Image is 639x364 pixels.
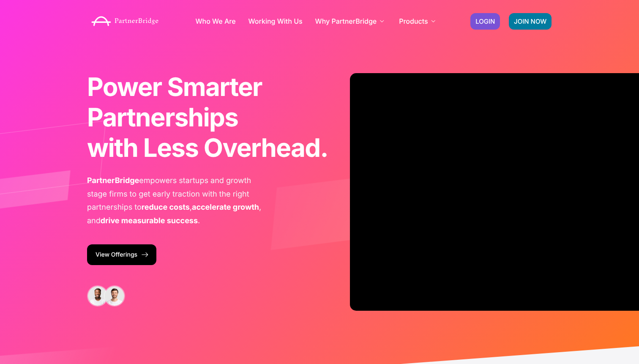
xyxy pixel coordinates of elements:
[198,216,200,225] span: .
[87,176,139,185] span: PartnerBridge
[192,203,259,212] span: accelerate growth
[96,252,137,258] span: View Offerings
[101,216,198,225] span: drive measurable success
[509,13,552,30] a: JOIN NOW
[399,18,437,25] a: Products
[315,18,387,25] a: Why PartnerBridge
[87,72,262,133] span: Power Smarter Partnerships
[470,13,500,30] a: LOGIN
[475,18,495,25] span: LOGIN
[248,18,303,25] a: Working With Us
[87,176,251,212] span: empowers startups and growth stage firms to get early traction with the right partnerships to
[87,133,328,163] b: with Less Overhead.
[190,203,192,212] span: ,
[142,203,190,212] span: reduce costs
[514,18,546,25] span: JOIN NOW
[87,203,261,225] span: , and
[195,18,235,25] a: Who We Are
[87,244,156,265] a: View Offerings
